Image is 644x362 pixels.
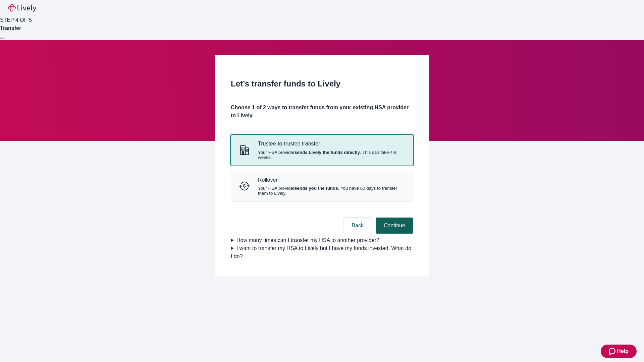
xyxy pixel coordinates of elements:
[8,4,36,12] img: Lively
[231,244,413,260] summary: I want to transfer my HSA to Lively but I have my funds invested. What do I do?
[609,347,617,355] svg: Zendesk support icon
[294,186,338,191] strong: sends you the funds
[617,347,629,355] span: Help
[231,104,413,120] h4: Choose 1 of 2 ways to transfer funds from your existing HSA provider to Lively.
[258,186,405,196] span: Your HSA provider . You have 60 days to transfer them to Lively.
[239,181,250,191] svg: Rollover
[258,150,405,160] span: Your HSA provider . This can take 4-8 weeks.
[239,145,250,156] svg: Trustee-to-trustee
[258,177,405,183] p: Rollover
[258,140,405,147] p: Trustee-to-trustee transfer
[231,236,413,244] summary: How many times can I transfer my HSA to another provider?
[294,150,360,155] strong: sends Lively the funds directly
[231,135,413,165] button: Trustee-to-trusteeTrustee-to-trustee transferYour HSA providersends Lively the funds directly. Th...
[343,218,372,234] button: Back
[601,345,637,358] button: Zendesk support iconHelp
[231,171,413,201] button: RolloverRolloverYour HSA providersends you the funds. You have 60 days to transfer them to Lively.
[376,218,413,234] button: Continue
[231,78,413,90] h2: Let’s transfer funds to Lively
